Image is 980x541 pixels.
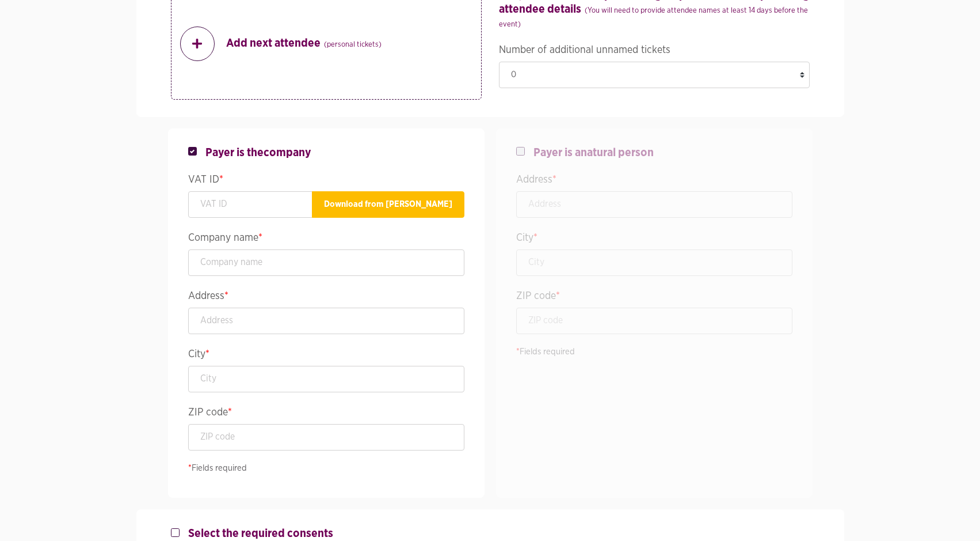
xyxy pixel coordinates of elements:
[188,424,464,451] input: ZIP code
[516,346,792,359] p: Fields required
[188,366,464,392] input: City
[188,229,464,249] legend: Company name
[499,7,808,28] small: (You will need to provide attendee names at least 14 days before the event)
[188,462,464,475] p: Fields required
[188,404,464,424] legend: ZIP code
[205,146,311,160] span: Payer is the
[516,249,792,276] input: City
[516,229,792,249] legend: City
[324,41,382,48] small: (personal tickets)
[226,36,382,52] strong: Add next attendee
[188,249,464,276] input: Company name
[188,287,464,308] legend: Address
[188,308,464,334] input: Address
[312,191,464,218] button: Download from [PERSON_NAME]
[264,147,311,158] span: company
[188,191,312,218] input: VAT ID
[188,346,464,366] legend: City
[499,41,810,62] legend: Number of additional unnamed tickets
[516,308,792,334] input: ZIP code
[533,146,654,160] span: Payer is a
[188,528,333,539] strong: Select the required consents
[516,191,792,218] input: Address
[516,287,792,308] legend: ZIP code
[581,147,654,158] span: natural person
[516,171,792,191] legend: Address
[188,171,464,191] legend: VAT ID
